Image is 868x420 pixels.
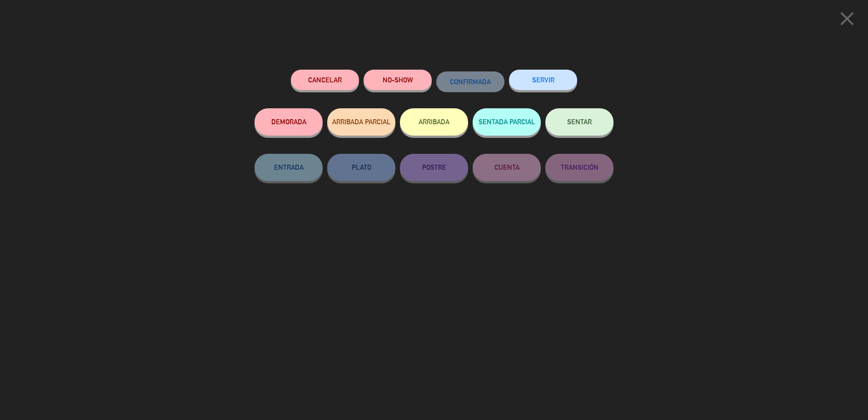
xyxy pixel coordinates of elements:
button: Cancelar [291,70,359,90]
span: CONFIRMADA [450,78,491,86]
span: ARRIBADA PARCIAL [332,118,391,126]
span: SENTAR [567,118,592,126]
button: NO-SHOW [364,70,432,90]
button: CUENTA [473,154,541,181]
button: SENTADA PARCIAL [473,108,541,136]
i: close [836,7,858,30]
button: SERVIR [509,70,577,90]
button: TRANSICIÓN [545,154,614,181]
button: DEMORADA [254,108,323,136]
button: ARRIBADA [400,108,468,136]
button: PLATO [327,154,395,181]
button: SENTAR [545,108,614,136]
button: ENTRADA [254,154,323,181]
button: CONFIRMADA [436,71,504,92]
button: ARRIBADA PARCIAL [327,108,395,136]
button: close [833,7,861,34]
button: POSTRE [400,154,468,181]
